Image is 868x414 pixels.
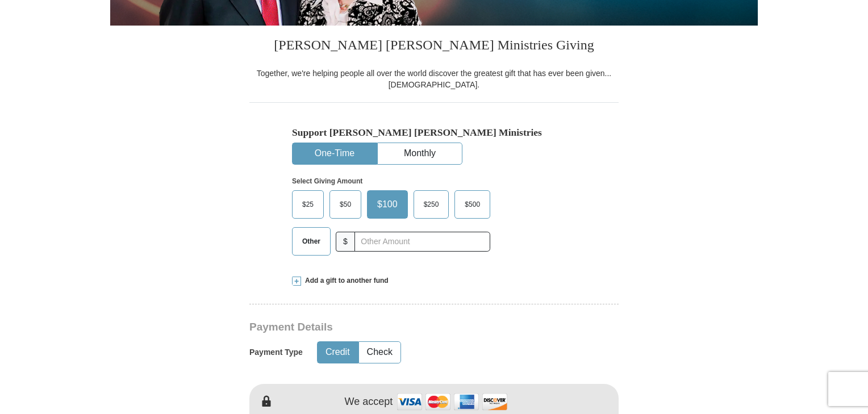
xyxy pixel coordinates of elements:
span: $100 [372,196,403,213]
button: Monthly [378,143,462,164]
h3: Payment Details [249,321,539,334]
img: credit cards accepted [395,390,509,414]
button: One-Time [293,143,377,164]
span: $500 [459,196,486,213]
h5: Payment Type [249,348,303,357]
div: Together, we're helping people all over the world discover the greatest gift that has ever been g... [249,68,619,90]
h3: [PERSON_NAME] [PERSON_NAME] Ministries Giving [249,26,619,68]
input: Other Amount [354,232,490,252]
span: Add a gift to another fund [301,276,389,286]
span: $25 [297,196,319,213]
span: $250 [418,196,445,213]
span: $50 [334,196,357,213]
span: Other [297,233,326,250]
button: Credit [318,342,358,363]
h5: Support [PERSON_NAME] [PERSON_NAME] Ministries [292,127,576,139]
strong: Select Giving Amount [292,177,362,185]
button: Check [359,342,400,363]
h4: We accept [345,396,393,408]
span: $ [336,232,355,252]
